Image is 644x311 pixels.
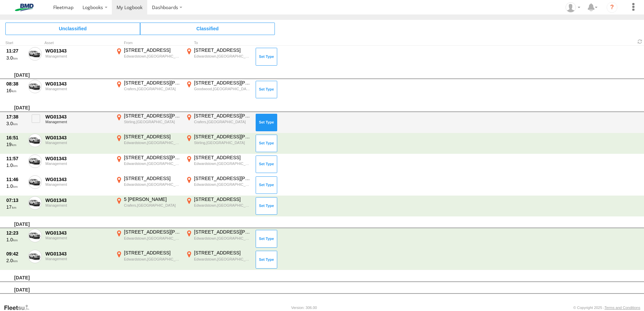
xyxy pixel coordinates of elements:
[194,87,251,91] div: Goodwood,[GEOGRAPHIC_DATA]
[185,41,252,45] div: To
[124,87,181,91] div: Crafers,[GEOGRAPHIC_DATA]
[6,183,25,189] div: 1.0
[124,113,181,119] div: [STREET_ADDRESS][PERSON_NAME]
[115,113,182,132] label: Click to View Event Location
[5,41,26,45] div: Click to Sort
[6,114,25,120] div: 17:38
[6,237,25,243] div: 1.0
[573,306,640,310] div: © Copyright 2025 -
[291,306,317,310] div: Version: 306.00
[185,80,252,99] label: Click to View Event Location
[45,162,111,166] div: Management
[194,54,251,59] div: Edwardstown,[GEOGRAPHIC_DATA]
[194,257,251,262] div: Edwardstown,[GEOGRAPHIC_DATA]
[115,80,182,99] label: Click to View Event Location
[185,175,252,195] label: Click to View Event Location
[45,236,111,240] div: Management
[45,230,111,236] div: WG01343
[124,161,181,166] div: Edwardstown,[GEOGRAPHIC_DATA]
[256,176,277,194] button: Click to Set
[45,54,111,58] div: Management
[124,154,181,161] div: [STREET_ADDRESS][PERSON_NAME]
[6,55,25,61] div: 3.0
[124,257,181,262] div: Edwardstown,[GEOGRAPHIC_DATA]
[44,41,112,45] div: Asset
[194,80,251,86] div: [STREET_ADDRESS][PERSON_NAME]
[115,196,182,216] label: Click to View Event Location
[45,197,111,203] div: WG01343
[185,229,252,248] label: Click to View Event Location
[6,251,25,257] div: 09:42
[256,251,277,268] button: Click to Set
[124,196,181,202] div: 5 [PERSON_NAME]
[115,41,182,45] div: From
[6,176,25,182] div: 11:46
[194,250,251,256] div: [STREET_ADDRESS]
[6,120,25,127] div: 3.0
[124,203,181,208] div: Crafers,[GEOGRAPHIC_DATA]
[124,175,181,181] div: [STREET_ADDRESS]
[4,304,35,311] a: Visit our Website
[256,81,277,98] button: Click to Set
[185,196,252,216] label: Click to View Event Location
[45,251,111,257] div: WG01343
[256,114,277,131] button: Click to Set
[194,182,251,187] div: Edwardstown,[GEOGRAPHIC_DATA]
[115,229,182,248] label: Click to View Event Location
[563,2,583,12] div: Ben Howell
[6,204,25,210] div: 17
[6,135,25,141] div: 16:51
[185,113,252,132] label: Click to View Event Location
[6,155,25,162] div: 11:57
[124,236,181,241] div: Edwardstown,[GEOGRAPHIC_DATA]
[185,134,252,153] label: Click to View Event Location
[124,54,181,59] div: Edwardstown,[GEOGRAPHIC_DATA]
[194,203,251,208] div: Edwardstown,[GEOGRAPHIC_DATA]
[115,134,182,153] label: Click to View Event Location
[6,197,25,203] div: 07:13
[256,135,277,152] button: Click to Set
[6,88,25,94] div: 16
[6,81,25,87] div: 08:38
[194,175,251,181] div: [STREET_ADDRESS][PERSON_NAME]
[45,135,111,141] div: WG01343
[124,134,181,140] div: [STREET_ADDRESS]
[194,113,251,119] div: [STREET_ADDRESS][PERSON_NAME]
[45,81,111,87] div: WG01343
[6,141,25,147] div: 19
[45,155,111,162] div: WG01343
[45,48,111,54] div: WG01343
[6,162,25,168] div: 1.0
[115,175,182,195] label: Click to View Event Location
[45,203,111,207] div: Management
[45,257,111,261] div: Management
[194,196,251,202] div: [STREET_ADDRESS]
[636,38,644,45] span: Refresh
[185,154,252,174] label: Click to View Event Location
[194,119,251,124] div: Crafers,[GEOGRAPHIC_DATA]
[194,134,251,140] div: [STREET_ADDRESS][PERSON_NAME]
[124,80,181,86] div: [STREET_ADDRESS][PERSON_NAME]
[194,229,251,235] div: [STREET_ADDRESS][PERSON_NAME]
[256,48,277,65] button: Click to Set
[185,250,252,269] label: Click to View Event Location
[256,155,277,173] button: Click to Set
[194,161,251,166] div: Edwardstown,[GEOGRAPHIC_DATA]
[185,47,252,67] label: Click to View Event Location
[607,2,617,13] i: ?
[194,140,251,145] div: Stirling,[GEOGRAPHIC_DATA]
[6,257,25,264] div: 2.0
[124,119,181,124] div: Stirling,[GEOGRAPHIC_DATA]
[45,141,111,145] div: Management
[256,230,277,247] button: Click to Set
[45,176,111,182] div: WG01343
[194,47,251,53] div: [STREET_ADDRESS]
[124,182,181,187] div: Edwardstown,[GEOGRAPHIC_DATA]
[115,47,182,67] label: Click to View Event Location
[45,114,111,120] div: WG01343
[605,306,640,310] a: Terms and Conditions
[140,23,275,35] span: Click to view Classified Trips
[7,4,42,11] img: bmd-logo.svg
[194,154,251,161] div: [STREET_ADDRESS]
[194,236,251,241] div: Edwardstown,[GEOGRAPHIC_DATA]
